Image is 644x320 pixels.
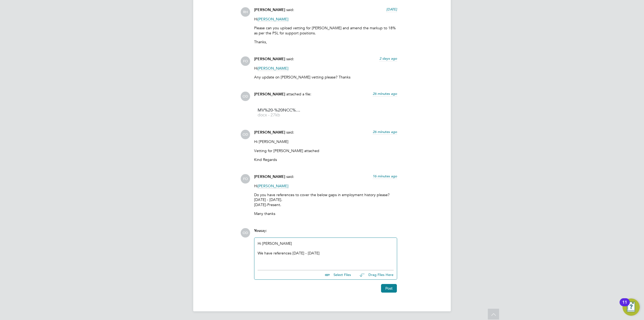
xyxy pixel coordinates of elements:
[254,228,261,233] span: You
[241,130,250,139] span: OD
[241,56,250,66] span: FO
[286,174,294,179] span: said:
[379,56,397,61] span: 2 days ago
[286,7,294,12] span: said:
[355,269,394,281] button: Drag Files Here
[258,113,301,117] span: docx - 27kb
[241,7,250,17] span: RH
[254,75,397,80] p: Any update on [PERSON_NAME] vetting please? Thanks
[254,192,397,207] p: Do you have references to cover the below gaps in employment history please? [DATE] - [DATE]. [DA...
[254,184,397,188] p: Hi
[254,8,285,12] span: [PERSON_NAME]
[254,130,285,135] span: [PERSON_NAME]
[286,56,294,61] span: said:
[254,92,285,96] span: [PERSON_NAME]
[258,241,394,264] div: Hi [PERSON_NAME]
[258,66,288,71] span: [PERSON_NAME]
[623,299,640,316] button: Open Resource Center, 11 new notifications
[241,174,250,184] span: FO
[254,66,397,71] p: Hi
[258,108,301,117] a: MV%20-%20NCC%20Form docx - 27kb
[241,228,250,238] span: OD
[258,108,301,112] span: MV%20-%20NCC%20Form
[373,91,397,96] span: 26 minutes ago
[373,130,397,134] span: 26 minutes ago
[258,251,394,256] div: We have references [DATE] - [DATE]
[622,302,627,309] div: 11
[254,39,397,44] p: Thanks,
[254,57,285,61] span: [PERSON_NAME]
[241,92,250,101] span: OD
[381,284,397,293] button: Post
[258,184,288,189] span: [PERSON_NAME]
[254,148,397,153] p: Vetting for [PERSON_NAME] attached
[373,174,397,178] span: 16 minutes ago
[254,17,397,21] p: Hi
[254,228,397,238] div: say:
[254,211,397,216] p: Many thanks
[254,174,285,179] span: [PERSON_NAME]
[254,139,397,144] p: Hi [PERSON_NAME]
[258,17,288,22] span: [PERSON_NAME]
[254,157,397,162] p: Kind Regards
[254,26,397,35] p: Please can you upload vetting for [PERSON_NAME] and amend the markup to 18% as per the PSL for su...
[286,92,311,96] span: attached a file:
[386,7,397,12] span: [DATE]
[286,130,294,135] span: said:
